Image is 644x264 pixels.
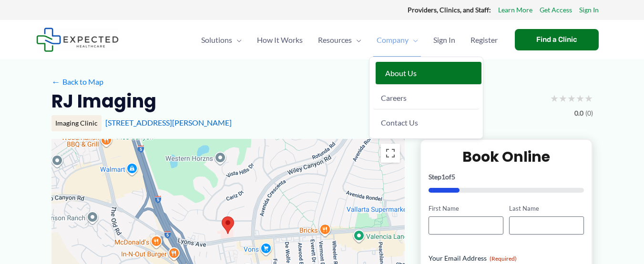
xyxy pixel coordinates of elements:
[376,62,481,85] a: About Us
[429,204,503,213] label: First Name
[232,23,242,57] span: Menu Toggle
[451,173,455,181] span: 5
[369,23,426,57] a: CompanyMenu Toggle
[257,23,303,57] span: How It Works
[509,204,584,213] label: Last Name
[429,254,584,263] label: Your Email Address
[352,23,361,57] span: Menu Toggle
[433,23,455,57] span: Sign In
[373,87,479,109] a: Careers
[576,89,584,107] span: ★
[579,4,599,16] a: Sign In
[310,23,369,57] a: ResourcesMenu Toggle
[498,4,532,16] a: Learn More
[377,23,409,57] span: Company
[429,174,584,180] p: Step of
[381,144,400,163] button: Toggle fullscreen view
[408,6,491,14] strong: Providers, Clinics, and Staff:
[585,107,593,119] span: (0)
[470,23,498,57] span: Register
[373,111,479,134] a: Contact Us
[574,107,583,119] span: 0.0
[318,23,352,57] span: Resources
[559,89,567,107] span: ★
[194,23,505,57] nav: Primary Site Navigation
[550,89,559,107] span: ★
[429,147,584,166] h2: Book Online
[567,89,576,107] span: ★
[194,23,249,57] a: SolutionsMenu Toggle
[51,77,61,86] span: ←
[381,118,418,127] span: Contact Us
[490,255,517,262] span: (Required)
[51,89,156,113] h2: RJ Imaging
[385,68,417,78] span: About Us
[463,23,505,57] a: Register
[441,173,445,181] span: 1
[381,93,407,102] span: Careers
[36,28,119,52] img: Expected Healthcare Logo - side, dark font, small
[105,118,232,127] a: [STREET_ADDRESS][PERSON_NAME]
[584,89,593,107] span: ★
[201,23,232,57] span: Solutions
[515,29,599,50] a: Find a Clinic
[409,23,418,57] span: Menu Toggle
[51,75,103,89] a: ←Back to Map
[249,23,310,57] a: How It Works
[426,23,463,57] a: Sign In
[540,4,572,16] a: Get Access
[51,115,102,131] div: Imaging Clinic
